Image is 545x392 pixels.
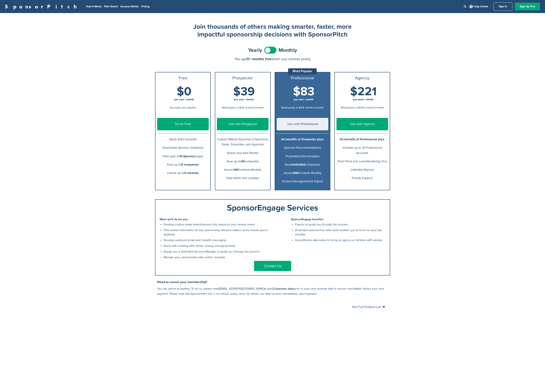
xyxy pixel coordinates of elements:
[340,137,385,141] b: All benefits of Professional plus:
[254,261,291,271] a: Contact Us
[353,98,374,101] span: per team / month
[157,76,209,81] h3: Free
[160,218,188,221] b: What we'll do for you:
[157,137,209,142] p: Quick Start Checklist
[336,159,388,164] p: Team Feed and Lead Monitoring Tool
[295,228,386,237] li: Dedicated sponsorship sales team enables you to focus on your key activities
[234,98,254,101] span: per user / month
[157,280,390,285] h3: Need to cancel your membership?
[164,222,271,227] li: Develop custom target brand/sponsor lists based on your unique needs
[352,305,385,309] a: See Full Feature List
[157,118,209,130] a: Try for Free
[515,3,540,10] a: Sign Up Free
[157,162,209,167] p: Save up to
[86,5,102,8] a: How It Works
[241,159,244,163] b: 30
[291,218,324,221] b: SponsorEngage benefits:
[336,145,388,155] p: Includes up to 10 Professional Accounts
[469,4,489,9] a: Help Center
[295,238,386,242] li: Cost-effective alternative to hiring an agency or full-time staff member
[164,238,271,242] li: Develop outbound email and LinkedIn messaging
[217,76,269,81] h3: Prospector
[277,76,328,81] h3: Professional
[281,137,324,141] b: All benefits of Prospector plus:
[164,249,271,254] li: Assign you a dedicated Account Manager to guide you through the process
[277,171,328,176] p: Access Contacts Monthly
[164,228,271,237] li: Find contact information for key sponsorship decision makers at the brands you're targeting
[336,76,388,81] h3: Agency
[191,23,354,39] h2: Join thousands of others making smarter, faster, more impactful sponsorship decisions with Sponso...
[293,171,299,175] b: 500
[217,118,269,130] a: Join with Prospector
[341,106,364,109] span: Billed yearly, or $334
[233,168,238,172] b: 100
[164,255,271,259] li: Manage your sponsorship sales and/or renewals
[281,106,304,109] span: Billed yearly, or $134
[155,57,390,61] div: You get when you choose yearly
[273,287,294,290] b: 2 business days
[217,159,269,164] p: Save up to companies
[247,57,272,61] span: 3+ months free
[245,106,264,109] span: month-to-month
[157,286,390,296] p: You can cancel at anytime. To do so, please email at least prior to your next renewal date to ens...
[217,176,269,181] p: Daily News and Updates
[157,171,209,176] p: Unlock up to
[170,106,196,109] span: No credit card required
[295,222,386,227] li: Experts to guide you through the process
[350,84,377,99] span: $221
[104,5,118,8] a: Pitch Board
[177,84,191,99] span: $0
[288,68,317,74] div: Most Popular
[141,5,150,8] a: Pricing
[160,204,386,212] div: SponsorEngage Services
[336,167,388,172] p: Unlimited Reports
[277,162,328,167] p: Save Companies
[336,118,388,130] a: Join with Agency
[277,179,328,184] p: Contact Management & Export
[184,171,199,175] b: 5 contacts
[294,98,314,101] span: per user / month
[365,106,384,109] span: month-to-month
[277,145,328,150] p: Sponsor Recommendations
[120,5,139,8] a: Success Stories
[5,4,79,9] a: SponsorPitch
[279,48,297,53] span: Monthly
[179,154,195,158] b: 10 Sponsor
[217,167,269,172] p: Access Contacts Monthly
[291,163,305,166] b: Unlimited
[181,163,199,166] b: 5 companies
[164,244,271,248] li: Assist with creating pitch decks, pricing, and agreements
[293,84,314,99] span: $83
[248,48,262,53] span: Yearly
[277,118,328,130] a: Join with Professional
[277,154,328,159] p: Proprietary Deal Analytics
[233,84,255,99] span: $39
[174,98,194,101] span: per user / month
[157,145,209,150] p: Searchable Sponsor Database
[336,176,388,181] p: Priority Support
[305,106,324,109] span: month-to-month
[494,2,512,11] a: Sign In
[157,154,209,159] p: View upto to pages
[217,137,269,147] p: Custom Filtered Searches of Sponsors, Deals, Properties, and Agencies
[219,287,264,290] a: [EMAIL_ADDRESS][DOMAIN_NAME]
[222,106,244,109] span: Billed yearly, or $54
[217,151,269,156] p: Search and Add Pitches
